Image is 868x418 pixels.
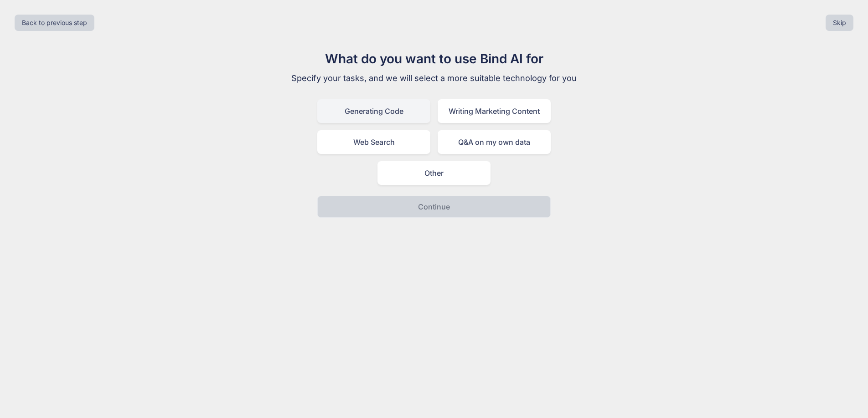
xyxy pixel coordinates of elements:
[438,99,551,123] div: Writing Marketing Content
[377,161,491,185] div: Other
[826,15,853,31] button: Skip
[281,49,587,68] h1: What do you want to use Bind AI for
[317,130,430,154] div: Web Search
[418,201,450,212] p: Continue
[438,130,551,154] div: Q&A on my own data
[317,196,551,218] button: Continue
[281,72,587,85] p: Specify your tasks, and we will select a more suitable technology for you
[15,15,94,31] button: Back to previous step
[317,99,430,123] div: Generating Code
